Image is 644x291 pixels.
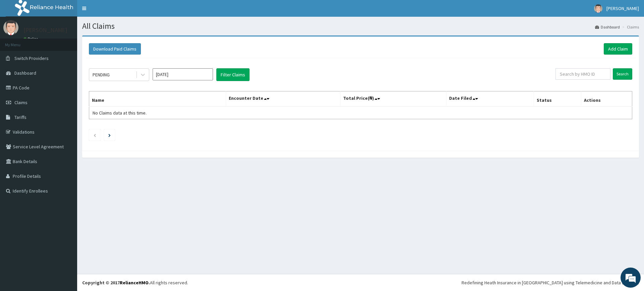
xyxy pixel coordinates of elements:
[446,91,534,107] th: Date Filed
[226,91,340,107] th: Encounter Date
[594,4,602,13] img: User Image
[77,274,644,291] footer: All rights reserved.
[613,68,632,80] input: Search
[89,91,226,107] th: Name
[604,43,632,55] a: Add Claim
[14,114,26,120] span: Tariffs
[108,132,111,138] a: Next page
[89,43,141,55] button: Download Paid Claims
[14,99,28,105] span: Claims
[14,70,36,76] span: Dashboard
[581,91,632,107] th: Actions
[462,279,639,286] div: Redefining Heath Insurance in [GEOGRAPHIC_DATA] using Telemedicine and Data Science!
[534,91,581,107] th: Status
[93,71,110,78] div: PENDING
[82,22,639,30] h1: All Claims
[14,55,49,61] span: Switch Providers
[340,91,446,107] th: Total Price(₦)
[93,110,147,116] span: No Claims data at this time.
[23,37,40,41] a: Online
[595,24,620,30] a: Dashboard
[3,20,18,35] img: User Image
[23,27,67,33] p: [PERSON_NAME]
[555,68,610,80] input: Search by HMO ID
[216,68,250,81] button: Filter Claims
[153,68,213,80] input: Select Month and Year
[93,132,96,138] a: Previous page
[82,280,150,286] strong: Copyright © 2017 .
[120,280,149,286] a: RelianceHMO
[621,24,639,30] li: Claims
[606,5,639,11] span: [PERSON_NAME]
